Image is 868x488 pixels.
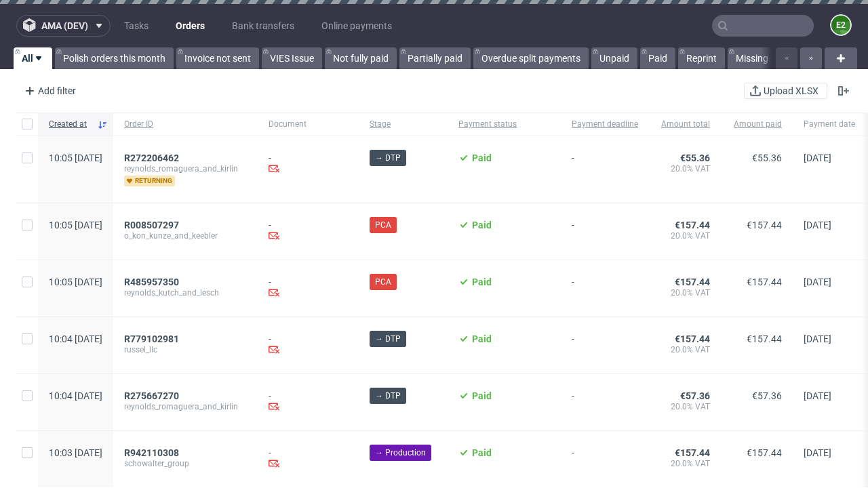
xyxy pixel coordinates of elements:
[747,447,782,458] span: €157.44
[124,119,247,130] span: Order ID
[269,220,348,243] div: -
[572,390,638,414] span: -
[124,277,179,287] span: R485957350
[375,152,401,164] span: → DTP
[660,230,710,241] span: 20.0% VAT
[473,47,589,69] a: Overdue split payments
[16,15,111,37] button: ama (dev)
[804,333,831,344] span: [DATE]
[831,16,850,35] figcaption: e2
[675,447,710,458] span: €157.44
[572,447,638,471] span: -
[116,15,157,37] a: Tasks
[124,447,182,458] a: R942110308
[804,447,831,458] span: [DATE]
[124,220,182,230] a: R008507297
[572,220,638,243] span: -
[269,152,348,176] div: -
[375,333,401,345] span: → DTP
[269,277,348,300] div: -
[375,276,391,288] span: PCA
[752,390,782,401] span: €57.36
[675,333,710,344] span: €157.44
[269,390,348,414] div: -
[167,15,213,37] a: Orders
[269,333,348,357] div: -
[124,230,247,241] span: o_kon_kunze_and_keebler
[660,344,710,355] span: 20.0% VAT
[680,390,710,401] span: €57.36
[660,119,710,130] span: Amount total
[675,277,710,287] span: €157.44
[804,390,831,401] span: [DATE]
[124,333,179,344] span: R779102981
[124,401,247,412] span: reynolds_romaguera_and_kirlin
[678,47,725,69] a: Reprint
[728,47,808,69] a: Missing invoice
[660,287,710,298] span: 20.0% VAT
[472,152,492,163] span: Paid
[744,83,827,99] button: Upload XLSX
[313,15,400,37] a: Online payments
[804,220,831,230] span: [DATE]
[660,401,710,412] span: 20.0% VAT
[55,47,174,69] a: Polish orders this month
[124,163,247,174] span: reynolds_romaguera_and_kirlin
[747,277,782,287] span: €157.44
[472,447,492,458] span: Paid
[49,447,102,458] span: 10:03 [DATE]
[176,47,259,69] a: Invoice not sent
[49,333,102,344] span: 10:04 [DATE]
[49,119,92,130] span: Created at
[269,447,348,471] div: -
[660,458,710,469] span: 20.0% VAT
[124,277,182,287] a: R485957350
[19,80,79,102] div: Add filter
[124,390,179,401] span: R275667270
[675,220,710,230] span: €157.44
[375,219,391,231] span: PCA
[124,152,182,163] a: R272206462
[269,119,348,130] span: Document
[124,447,179,458] span: R942110308
[124,458,247,469] span: schowalter_group
[370,119,437,130] span: Stage
[680,152,710,163] span: €55.36
[752,152,782,163] span: €55.36
[572,277,638,300] span: -
[41,21,88,30] span: ama (dev)
[747,220,782,230] span: €157.44
[399,47,471,69] a: Partially paid
[472,333,492,344] span: Paid
[572,119,638,130] span: Payment deadline
[124,176,175,186] span: returning
[591,47,637,69] a: Unpaid
[124,287,247,298] span: reynolds_kutch_and_lesch
[49,277,102,287] span: 10:05 [DATE]
[472,220,492,230] span: Paid
[124,152,179,163] span: R272206462
[124,344,247,355] span: russel_llc
[49,152,102,163] span: 10:05 [DATE]
[472,277,492,287] span: Paid
[747,333,782,344] span: €157.44
[262,47,322,69] a: VIES Issue
[458,119,550,130] span: Payment status
[124,333,182,344] a: R779102981
[375,390,401,402] span: → DTP
[472,390,492,401] span: Paid
[124,390,182,401] a: R275667270
[804,119,855,130] span: Payment date
[572,152,638,186] span: -
[572,333,638,357] span: -
[804,152,831,163] span: [DATE]
[14,47,52,69] a: All
[660,163,710,174] span: 20.0% VAT
[761,86,821,96] span: Upload XLSX
[49,390,102,401] span: 10:04 [DATE]
[224,15,302,37] a: Bank transfers
[124,220,179,230] span: R008507297
[732,119,782,130] span: Amount paid
[325,47,397,69] a: Not fully paid
[49,220,102,230] span: 10:05 [DATE]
